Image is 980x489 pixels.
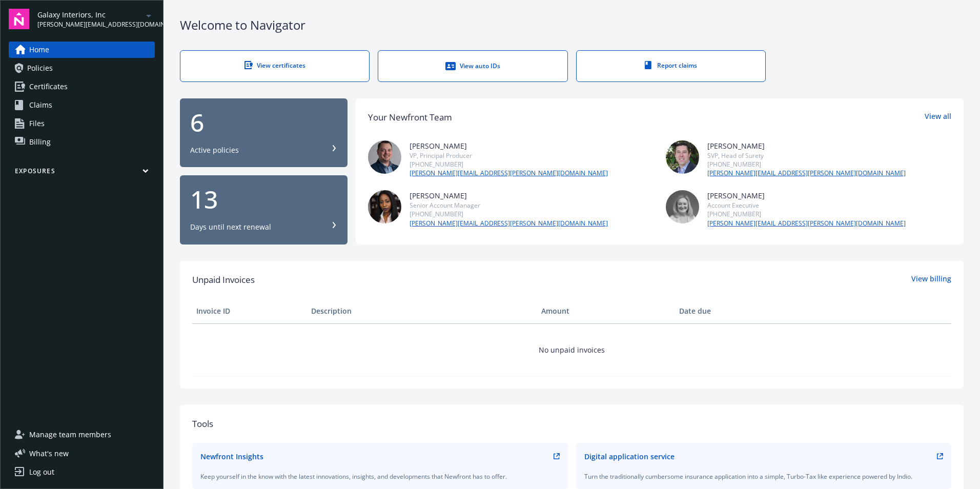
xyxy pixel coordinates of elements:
div: SVP, Head of Surety [707,151,906,160]
button: 13Days until next renewal [180,175,348,244]
div: [PERSON_NAME] [707,140,906,151]
div: Active policies [190,145,239,155]
button: 6Active policies [180,98,348,168]
img: photo [368,140,401,174]
a: [PERSON_NAME][EMAIL_ADDRESS][PERSON_NAME][DOMAIN_NAME] [707,219,906,228]
span: Files [29,115,45,132]
a: View auto IDs [378,50,567,82]
img: photo [666,190,699,223]
button: Galaxy Interiors, Inc[PERSON_NAME][EMAIL_ADDRESS][DOMAIN_NAME]arrowDropDown [37,9,155,29]
img: navigator-logo.svg [9,9,29,29]
div: Senior Account Manager [410,201,608,210]
span: Home [29,42,49,58]
div: VP, Principal Producer [410,151,608,160]
img: photo [368,190,401,223]
a: View all [925,111,951,124]
div: [PHONE_NUMBER] [410,160,608,169]
div: [PERSON_NAME] [410,190,608,201]
a: Home [9,42,155,58]
span: Claims [29,97,52,113]
a: Claims [9,97,155,113]
span: Policies [27,60,53,76]
span: Unpaid Invoices [192,273,255,287]
div: Days until next renewal [190,222,271,232]
a: Files [9,115,155,132]
div: [PERSON_NAME] [410,140,608,151]
span: Galaxy Interiors, Inc [37,9,142,20]
div: View certificates [201,61,349,70]
div: [PHONE_NUMBER] [410,210,608,218]
a: View billing [911,273,951,287]
a: [PERSON_NAME][EMAIL_ADDRESS][PERSON_NAME][DOMAIN_NAME] [410,169,608,178]
a: Certificates [9,78,155,95]
div: [PHONE_NUMBER] [707,210,906,218]
div: View auto IDs [399,61,546,71]
span: Certificates [29,78,68,95]
span: [PERSON_NAME][EMAIL_ADDRESS][DOMAIN_NAME] [37,20,142,29]
th: Date due [675,299,790,323]
div: Welcome to Navigator [180,16,964,34]
div: 13 [190,187,337,212]
a: Billing [9,134,155,150]
div: Your Newfront Team [368,111,452,124]
td: No unpaid invoices [192,323,951,376]
a: [PERSON_NAME][EMAIL_ADDRESS][PERSON_NAME][DOMAIN_NAME] [410,219,608,228]
a: arrowDropDown [142,9,155,22]
a: Policies [9,60,155,76]
img: photo [666,140,699,174]
th: Invoice ID [192,299,307,323]
a: View certificates [180,50,370,82]
div: Report claims [597,61,745,70]
div: 6 [190,110,337,135]
div: [PERSON_NAME] [707,190,906,201]
a: [PERSON_NAME][EMAIL_ADDRESS][PERSON_NAME][DOMAIN_NAME] [707,169,906,178]
th: Description [307,299,537,323]
button: Exposures [9,167,155,179]
th: Amount [537,299,675,323]
div: [PHONE_NUMBER] [707,160,906,169]
div: Account Executive [707,201,906,210]
a: Report claims [576,50,766,82]
span: Billing [29,134,51,150]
